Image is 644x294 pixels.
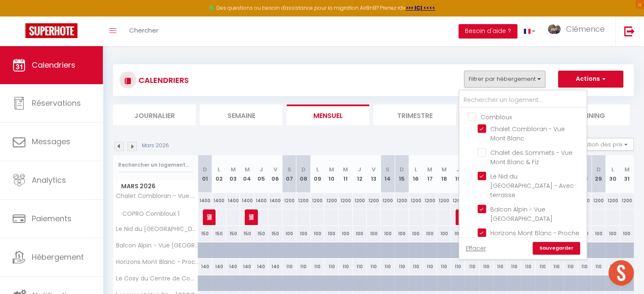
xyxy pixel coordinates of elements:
div: 140 [212,259,226,275]
abbr: M [329,165,334,173]
div: 1200 [437,193,451,209]
div: 150 [198,226,212,242]
div: 100 [367,226,381,242]
div: 150 [268,226,282,242]
abbr: D [597,165,601,173]
span: NETTOYAGE COPRO C1 [249,209,254,225]
div: 1400 [226,193,240,209]
div: 110 [493,259,507,275]
div: 140 [240,259,254,275]
th: 07 [282,155,296,193]
div: 140 [198,259,212,275]
th: 04 [240,155,254,193]
div: 110 [437,259,451,275]
div: 150 [212,226,226,242]
span: Clémence [566,24,605,34]
th: 31 [620,155,634,193]
p: Mars 2026 [142,142,169,150]
div: 1200 [339,193,353,209]
div: 110 [620,259,634,275]
div: 100 [409,226,423,242]
span: Chercher [129,26,158,35]
abbr: M [231,165,236,173]
div: 1200 [395,193,409,209]
button: Filtrer par hébergement [464,71,545,88]
th: 17 [423,155,437,193]
input: Rechercher un logement... [459,93,586,108]
abbr: L [316,165,319,173]
span: Horizons Mont Blanc - Proche des pistes [115,259,199,265]
th: 18 [437,155,451,193]
abbr: V [372,165,376,173]
th: 14 [381,155,395,193]
span: Calendriers [32,60,75,70]
div: 1200 [381,193,395,209]
img: logout [624,26,635,36]
div: 110 [282,259,296,275]
span: Balcon Alpin - Vue [GEOGRAPHIC_DATA] [115,242,199,249]
abbr: S [287,165,291,173]
span: Réservations [32,98,81,108]
div: 150 [254,226,268,242]
th: 10 [324,155,338,193]
div: 1200 [591,193,605,209]
div: 110 [367,259,381,275]
span: Paiements [32,213,72,224]
abbr: V [274,165,277,173]
abbr: M [343,165,348,173]
abbr: L [415,165,417,173]
th: 08 [296,155,310,193]
abbr: D [203,165,207,173]
div: 110 [310,259,324,275]
th: 12 [353,155,367,193]
th: 13 [367,155,381,193]
button: Gestion des prix [571,138,634,151]
abbr: M [427,165,432,173]
div: 110 [465,259,479,275]
a: >>> ICI <<<< [406,4,435,11]
th: 11 [339,155,353,193]
a: Chercher [123,16,165,46]
div: 110 [521,259,535,275]
div: 110 [353,259,367,275]
span: Chalet Combloran - Vue Mont Blanc [115,193,199,199]
span: Analytics [32,175,66,185]
div: 1400 [268,193,282,209]
div: 1200 [353,193,367,209]
div: 110 [578,259,591,275]
li: Mensuel [287,104,369,125]
div: 110 [564,259,578,275]
div: 110 [395,259,409,275]
div: 100 [437,226,451,242]
abbr: M [625,165,630,173]
button: Actions [558,71,623,88]
span: NETTOYAGE COPRO C1 [207,209,212,225]
li: Planning [547,104,630,125]
input: Rechercher un logement... [118,157,193,173]
div: 110 [507,259,521,275]
div: 100 [620,226,634,242]
img: Super Booking [25,23,77,38]
th: 06 [268,155,282,193]
div: 100 [310,226,324,242]
abbr: D [400,165,404,173]
span: Chalet des Sommets - Vue Mont Blanc & Fiz [490,148,572,166]
div: 110 [479,259,493,275]
th: 01 [198,155,212,193]
div: 1200 [324,193,338,209]
li: Trimestre [373,104,456,125]
span: Le Nid du [GEOGRAPHIC_DATA] - Avec terrasse [490,172,574,199]
div: 110 [535,259,549,275]
div: 100 [296,226,310,242]
span: Balcon Alpin - Vue [GEOGRAPHIC_DATA] [490,205,553,223]
abbr: M [245,165,250,173]
th: 19 [451,155,465,193]
div: 1400 [198,193,212,209]
div: 110 [423,259,437,275]
div: 110 [550,259,564,275]
div: 110 [409,259,423,275]
th: 16 [409,155,423,193]
div: 1400 [240,193,254,209]
a: ... Clémence [542,16,615,46]
div: 140 [268,259,282,275]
